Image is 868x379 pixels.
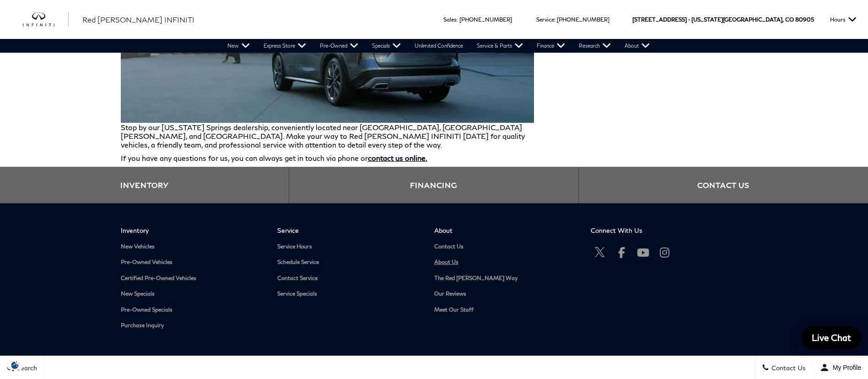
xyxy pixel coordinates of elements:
[23,12,69,27] img: INFINITI
[618,39,657,53] a: About
[277,259,421,266] a: Schedule Service
[82,15,194,24] span: Red [PERSON_NAME] INFINITI
[457,16,458,23] span: :
[221,39,257,53] a: New
[434,307,577,313] a: Meet Our Staff
[591,243,609,262] a: Open Twitter in a new window
[121,259,264,266] a: Pre-Owned Vehicles
[365,39,408,53] a: Specials
[121,291,264,297] a: New Specials
[277,243,421,250] a: Service Hours
[121,243,264,250] a: New Vehicles
[277,291,421,297] a: Service Specials
[579,167,868,203] a: Contact Us
[82,14,194,25] a: Red [PERSON_NAME] INFINITI
[257,39,313,53] a: Express Store
[434,275,577,282] a: The Red [PERSON_NAME] Way
[443,16,457,23] span: Sales
[121,307,264,313] a: Pre-Owned Specials
[612,243,631,262] a: Open Facebook in a new window
[368,154,427,162] a: contact us online.
[434,259,577,266] a: About Us
[813,356,868,379] button: Open user profile menu
[121,322,264,329] a: Purchase Inquiry
[121,275,264,282] a: Certified Pre-Owned Vehicles
[634,243,652,262] a: Open Youtube-play in a new window
[807,332,856,343] span: Live Chat
[802,326,861,349] a: Live Chat
[277,275,421,282] a: Contact Service
[530,39,572,53] a: Finance
[829,364,861,371] span: My Profile
[408,39,470,53] a: Unlimited Confidence
[536,16,554,23] span: Service
[121,226,264,234] span: Inventory
[557,16,609,23] a: [PHONE_NUMBER]
[289,167,578,203] a: Financing
[655,243,674,262] a: Open Instagram in a new window
[434,243,577,250] a: Contact Us
[434,226,577,234] span: About
[14,364,37,372] span: Search
[769,364,806,372] span: Contact Us
[632,16,814,23] a: [STREET_ADDRESS] • [US_STATE][GEOGRAPHIC_DATA], CO 80905
[313,39,365,53] a: Pre-Owned
[121,154,534,162] p: If you have any questions for us, you can always get in touch via phone or
[554,16,555,23] span: :
[434,291,577,297] a: Our Reviews
[572,39,618,53] a: Research
[470,39,530,53] a: Service & Parts
[277,226,421,234] span: Service
[591,226,734,234] span: Connect With Us
[221,39,657,53] nav: Main Navigation
[23,12,69,27] a: infiniti
[5,360,26,370] section: Click to Open Cookie Consent Modal
[459,16,512,23] a: [PHONE_NUMBER]
[5,360,26,370] img: Opt-Out Icon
